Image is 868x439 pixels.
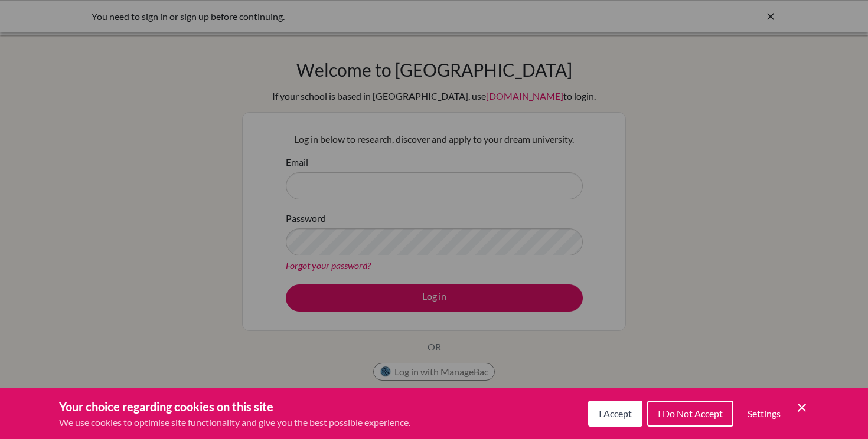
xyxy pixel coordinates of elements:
[748,408,781,419] span: Settings
[658,408,723,419] span: I Do Not Accept
[738,402,790,425] button: Settings
[599,408,632,419] span: I Accept
[59,415,410,430] p: We use cookies to optimise site functionality and give you the best possible experience.
[59,398,410,415] h3: Your choice regarding cookies on this site
[647,401,733,427] button: I Do Not Accept
[795,401,809,415] button: Save and close
[588,401,642,427] button: I Accept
